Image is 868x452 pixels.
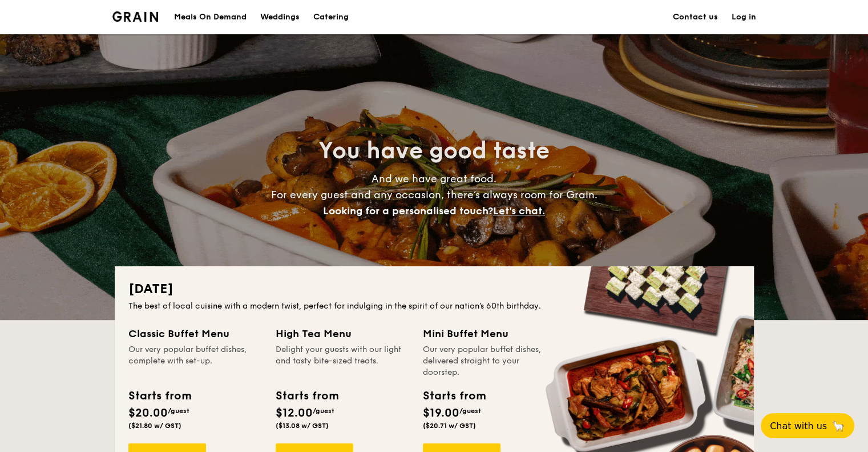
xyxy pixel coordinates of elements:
span: /guest [459,407,481,415]
span: $12.00 [276,406,313,420]
span: /guest [313,407,334,415]
a: Logotype [112,11,159,22]
div: Delight your guests with our light and tasty bite-sized treats. [276,344,409,378]
div: Starts from [128,387,191,405]
div: Our very popular buffet dishes, delivered straight to your doorstep. [423,344,556,378]
span: Looking for a personalised touch? [323,205,493,217]
button: Chat with us🦙 [761,413,854,438]
img: Grain [112,11,159,22]
span: ($20.71 w/ GST) [423,422,476,430]
span: ($13.08 w/ GST) [276,422,329,430]
div: The best of local cuisine with a modern twist, perfect for indulging in the spirit of our nation’... [128,301,740,312]
span: /guest [168,407,189,415]
span: 🦙 [831,419,845,433]
span: You have good taste [318,137,550,165]
span: Chat with us [770,421,827,431]
h2: [DATE] [128,280,740,298]
span: Let's chat. [493,205,545,217]
div: High Tea Menu [276,326,409,342]
div: Starts from [423,387,485,405]
div: Starts from [276,387,338,405]
div: Classic Buffet Menu [128,326,262,342]
div: Our very popular buffet dishes, complete with set-up. [128,344,262,378]
span: ($21.80 w/ GST) [128,422,181,430]
div: Mini Buffet Menu [423,326,556,342]
span: $20.00 [128,406,168,420]
span: And we have great food. For every guest and any occasion, there’s always room for Grain. [271,173,597,217]
span: $19.00 [423,406,459,420]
